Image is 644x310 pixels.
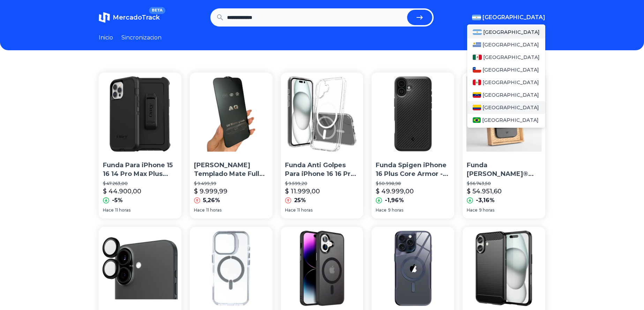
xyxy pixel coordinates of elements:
p: Funda Anti Golpes Para iPhone 16 16 Pro Max Plus Magsafe [285,161,359,178]
a: Funda Spigen iPhone 16 Plus Core Armor - NegroFunda Spigen iPhone 16 Plus Core Armor - Negro$ 50.... [372,73,454,219]
a: Venezuela[GEOGRAPHIC_DATA] [467,89,545,101]
img: Funda Spigen iPhone 16 Plus Core Armor - Negro [372,73,454,155]
img: Peru [473,80,481,85]
img: Funda Anti Golpes Para iPhone 16 16 Pro Max Plus Magsafe [281,73,364,155]
a: Sincronizacion [121,34,162,42]
span: MercadoTrack [113,14,160,21]
img: Chile [473,67,481,73]
span: BETA [149,7,165,14]
a: Mexico[GEOGRAPHIC_DATA] [467,51,545,64]
a: Brasil[GEOGRAPHIC_DATA] [467,114,545,126]
img: Colombia [473,105,481,110]
p: Funda Para iPhone 15 16 14 Pro Max Plus Otterbox Defender [103,161,177,178]
p: $ 50.998,98 [376,181,450,186]
a: Funda Para iPhone 15 16 14 Pro Max Plus Otterbox DefenderFunda Para iPhone 15 16 14 Pro Max Plus ... [99,73,181,219]
span: [GEOGRAPHIC_DATA] [482,91,539,98]
p: $ 9.999,99 [194,186,227,196]
img: Argentina [472,15,481,20]
span: Hace [285,207,296,213]
p: [PERSON_NAME] Templado Mate Full 9d Para iPhone 16 Plus Pro Max [194,161,268,178]
span: [GEOGRAPHIC_DATA] [482,117,539,124]
span: Hace [467,207,478,213]
span: [GEOGRAPHIC_DATA] [483,54,540,61]
p: $ 11.999,00 [285,186,320,196]
span: 11 horas [206,207,222,213]
a: MercadoTrackBETA [99,12,160,23]
p: $ 49.999,00 [376,186,414,196]
span: 11 horas [115,207,130,213]
p: $ 47.263,00 [103,181,177,186]
a: Funda Walden® Alcantara Tejido iPhone 16 / Plus / Pro / MaxFunda [PERSON_NAME]® [PERSON_NAME] Tej... [463,73,545,219]
span: Hace [103,207,114,213]
p: -3,16% [476,196,495,205]
img: Funda Metalizada Magsafe Para iPhone 16 16 Pro Pro Max Plus [372,227,454,310]
span: [GEOGRAPHIC_DATA] [482,66,539,73]
span: Hace [194,207,205,213]
p: Funda [PERSON_NAME]® [PERSON_NAME] Tejido iPhone 16 / Plus / Pro / Max [467,161,541,178]
img: Argentina [473,29,482,35]
img: Funda Antigolpe Tpu Carbono Para iPhone 16 16 Pro Plus Max [463,227,545,310]
span: [GEOGRAPHIC_DATA] [482,104,539,111]
p: $ 54.951,60 [467,186,502,196]
p: $ 9.499,99 [194,181,268,186]
span: [GEOGRAPHIC_DATA] [482,79,539,86]
img: Uruguay [473,42,481,47]
p: 5,26% [203,196,220,205]
button: [GEOGRAPHIC_DATA] [472,13,545,22]
img: Mexico [473,54,482,60]
span: Hace [376,207,387,213]
a: Uruguay[GEOGRAPHIC_DATA] [467,38,545,51]
span: [GEOGRAPHIC_DATA] [482,13,545,22]
p: $ 9.599,20 [285,181,359,186]
img: Vidrio Templado Mate Full 9d Para iPhone 16 Plus Pro Max [190,73,272,155]
img: Protector Lentes Camara Para iPhone 16 16 Plus Pro Max [99,227,181,310]
img: Funda Walden® Alcantara Tejido iPhone 16 / Plus / Pro / Max [463,73,545,155]
p: $ 56.743,50 [467,181,541,186]
img: MercadoTrack [99,12,110,23]
p: -1,96% [385,196,404,205]
p: Funda Spigen iPhone 16 Plus Core Armor - Negro [376,161,450,178]
img: Funda Para iPhone 16 Pro Max Plus Compatible Con Magsafe [281,227,364,310]
p: $ 44.900,00 [103,186,141,196]
img: Brasil [473,117,481,123]
a: Argentina[GEOGRAPHIC_DATA] [467,26,545,38]
img: Venezuela [473,92,481,98]
img: Funda Magnética Para Magsafe iPhone 16 16 Pro Max 16 Plus [190,227,272,310]
span: 9 horas [479,207,494,213]
a: Funda Anti Golpes Para iPhone 16 16 Pro Max Plus MagsafeFunda Anti Golpes Para iPhone 16 16 Pro M... [281,73,364,219]
span: [GEOGRAPHIC_DATA] [482,41,539,48]
span: 9 horas [388,207,403,213]
a: Colombia[GEOGRAPHIC_DATA] [467,101,545,114]
p: 25% [294,196,306,205]
p: -5% [112,196,123,205]
span: 11 horas [297,207,313,213]
img: Funda Para iPhone 15 16 14 Pro Max Plus Otterbox Defender [99,73,181,155]
a: Peru[GEOGRAPHIC_DATA] [467,76,545,89]
a: Chile[GEOGRAPHIC_DATA] [467,64,545,76]
span: [GEOGRAPHIC_DATA] [483,29,540,36]
a: Vidrio Templado Mate Full 9d Para iPhone 16 Plus Pro Max[PERSON_NAME] Templado Mate Full 9d Para ... [190,73,272,219]
a: Inicio [99,34,113,42]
